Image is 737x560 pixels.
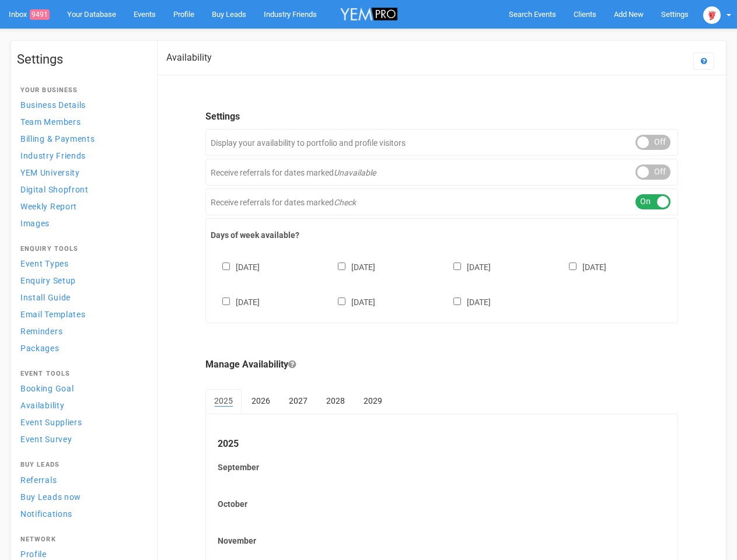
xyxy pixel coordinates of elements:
span: 9491 [30,9,50,20]
a: 2028 [317,389,354,412]
span: Install Guide [20,293,71,302]
a: 2025 [205,389,242,414]
span: Business Details [20,100,86,110]
h4: Your Business [20,87,142,94]
span: Team Members [20,117,81,127]
h4: Event Tools [20,370,142,377]
span: Enquiry Setup [20,276,76,285]
label: [DATE] [326,295,375,308]
a: Reminders [17,323,145,339]
label: [DATE] [442,260,491,273]
a: Enquiry Setup [17,272,145,288]
span: Images [20,219,50,228]
span: Event Types [20,259,69,268]
a: Packages [17,340,145,356]
a: Event Types [17,256,145,271]
h2: Availability [166,52,212,63]
a: Referrals [17,472,145,488]
a: Team Members [17,114,145,129]
a: YEM University [17,164,145,180]
a: 2029 [355,389,391,412]
span: Clients [574,10,596,19]
span: Add New [614,10,644,19]
a: Notifications [17,506,145,521]
img: open-uri20250107-2-1pbi2ie [703,6,721,24]
em: Unavailable [334,168,376,177]
label: [DATE] [442,295,491,308]
h1: Settings [17,52,145,66]
h4: Buy Leads [20,461,142,468]
span: Event Suppliers [20,418,82,427]
label: November [218,535,666,547]
a: Booking Goal [17,380,145,396]
label: [DATE] [211,295,260,308]
span: Event Survey [20,435,72,444]
label: October [218,498,666,510]
span: Packages [20,344,60,353]
span: Email Templates [20,310,86,319]
a: 2027 [280,389,316,412]
a: Install Guide [17,289,145,305]
a: Business Details [17,97,145,113]
legend: Manage Availability [205,358,678,372]
a: Email Templates [17,306,145,322]
a: Availability [17,397,145,413]
span: Booking Goal [20,384,74,393]
a: Digital Shopfront [17,181,145,197]
a: Event Survey [17,431,145,447]
label: [DATE] [211,260,260,273]
div: Display your availability to portfolio and profile visitors [205,129,678,156]
input: [DATE] [222,262,230,270]
span: Availability [20,401,64,410]
a: Weekly Report [17,198,145,214]
label: [DATE] [326,260,375,273]
a: Industry Friends [17,148,145,163]
a: Buy Leads now [17,489,145,505]
input: [DATE] [338,297,345,305]
legend: 2025 [218,437,666,451]
a: Images [17,215,145,231]
input: [DATE] [222,297,230,305]
a: Event Suppliers [17,414,145,430]
input: [DATE] [453,262,461,270]
span: Weekly Report [20,202,77,211]
span: Reminders [20,327,62,336]
span: YEM University [20,168,80,177]
input: [DATE] [453,297,461,305]
div: Receive referrals for dates marked [205,159,678,185]
a: Billing & Payments [17,131,145,146]
label: September [218,461,666,473]
label: Days of week available? [211,229,673,241]
span: Billing & Payments [20,134,95,143]
input: [DATE] [338,262,345,270]
h4: Enquiry Tools [20,246,142,253]
span: Notifications [20,509,72,519]
input: [DATE] [569,262,577,270]
label: [DATE] [557,260,606,273]
h4: Network [20,536,142,543]
a: 2026 [243,389,279,412]
span: Digital Shopfront [20,185,89,194]
span: Search Events [509,10,556,19]
legend: Settings [205,110,678,124]
em: Check [334,198,356,207]
div: Receive referrals for dates marked [205,188,678,215]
